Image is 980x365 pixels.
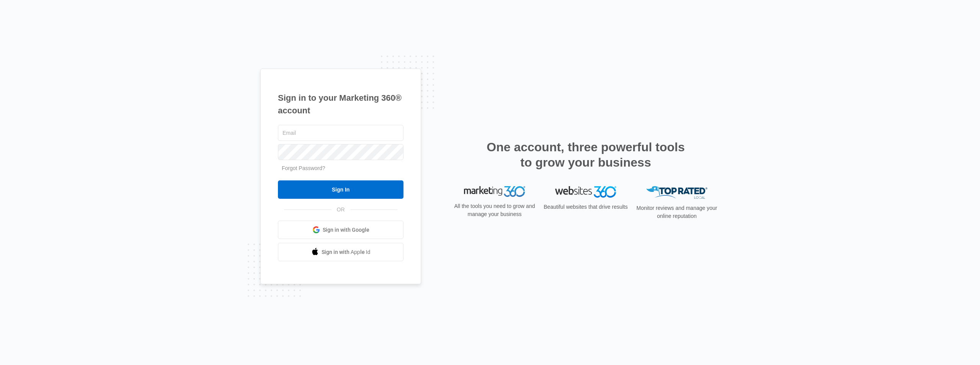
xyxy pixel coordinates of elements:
span: Sign in with Apple Id [322,248,371,256]
img: Top Rated Local [646,186,707,199]
a: Sign in with Apple Id [278,243,403,261]
img: Websites 360 [555,186,616,197]
input: Sign In [278,180,403,199]
p: All the tools you need to grow and manage your business [452,202,537,218]
h2: One account, three powerful tools to grow your business [484,139,687,170]
h1: Sign in to your Marketing 360® account [278,92,403,117]
a: Forgot Password? [282,165,325,171]
img: Marketing 360 [464,186,525,197]
p: Beautiful websites that drive results [543,203,629,211]
a: Sign in with Google [278,221,403,239]
span: OR [332,206,350,214]
span: Sign in with Google [323,226,369,234]
input: Email [278,125,403,141]
p: Monitor reviews and manage your online reputation [634,204,720,220]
